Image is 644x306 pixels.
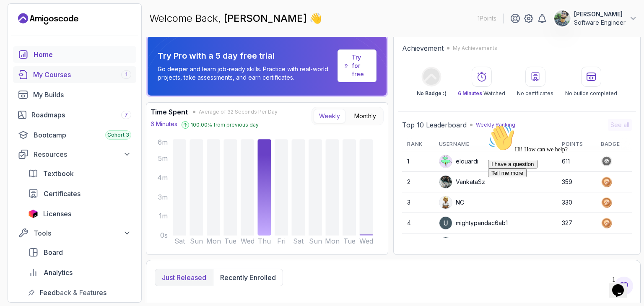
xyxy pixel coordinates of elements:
[31,110,131,120] div: Roadmaps
[159,213,168,220] tspan: 1m
[125,71,127,78] span: 1
[13,106,136,123] a: roadmaps
[3,25,83,31] span: Hi! How can we help?
[34,49,131,60] div: Home
[338,49,377,82] a: Try for free
[34,228,131,238] div: Tools
[23,205,136,222] a: licenses
[608,119,632,131] button: See all
[44,267,73,277] span: Analytics
[18,12,78,26] a: Landing page
[44,189,80,199] span: Certificates
[44,247,63,257] span: Board
[160,232,168,240] tspan: 0s
[309,237,322,245] tspan: Sun
[554,10,637,27] button: user profile image[PERSON_NAME]Software Engineer
[34,149,131,159] div: Resources
[158,193,168,201] tspan: 3m
[402,233,434,254] td: 5
[476,122,515,128] p: Weekly Ranking
[151,107,188,117] h3: Time Spent
[343,237,356,245] tspan: Tue
[574,18,626,27] p: Software Engineer
[125,112,128,118] span: 7
[434,137,557,151] th: Username
[3,39,53,47] button: I have a question
[23,244,136,261] a: board
[458,90,505,97] p: Watched
[439,155,478,168] div: elouardi
[151,120,177,128] p: 6 Minutes
[158,65,334,82] p: Go deeper and learn job-ready skills. Practice with real-world projects, take assessments, and ea...
[439,196,452,209] img: user profile image
[191,122,259,128] p: 100.00 % from previous day
[13,86,136,103] a: builds
[402,192,434,213] td: 3
[158,138,168,146] tspan: 6m
[314,109,345,123] button: Weekly
[439,196,464,209] div: NC
[439,237,486,250] div: Apply5489
[293,237,304,245] tspan: Sat
[554,10,570,26] img: user profile image
[206,237,221,245] tspan: Mon
[439,217,452,229] img: user profile image
[3,47,42,56] button: Tell me more
[13,66,136,83] a: courses
[199,109,278,115] span: Average of 32 Seconds Per Day
[107,132,129,138] span: Cohort 3
[34,130,131,140] div: Bootcamp
[402,43,444,53] h2: Achievement
[43,169,74,179] span: Textbook
[309,12,322,26] span: 👋
[158,155,168,163] tspan: 5m
[13,147,136,162] button: Resources
[517,90,553,97] p: No certificates
[439,237,452,250] img: user profile image
[23,264,136,281] a: analytics
[402,151,434,172] td: 1
[158,50,334,62] p: Try Pro with a 5 day free trial
[28,210,38,218] img: jetbrains icon
[402,120,467,130] h2: Top 10 Leaderboard
[149,12,322,25] p: Welcome Back,
[213,269,283,286] button: Recently enrolled
[565,90,617,97] p: No builds completed
[3,3,154,56] div: 👋Hi! How can we help?I have a questionTell me more
[157,174,168,182] tspan: 4m
[360,237,374,245] tspan: Wed
[352,53,369,78] a: Try for free
[241,237,254,245] tspan: Wed
[439,216,508,230] div: mightypandac6ab1
[174,237,185,245] tspan: Sat
[439,155,452,168] img: default monster avatar
[23,165,136,182] a: textbook
[3,3,30,30] img: :wave:
[402,172,434,192] td: 2
[439,175,485,189] div: VankataSz
[485,121,636,268] iframe: chat widget
[224,237,236,245] tspan: Tue
[13,226,136,241] button: Tools
[155,269,213,286] button: Just released
[23,185,136,202] a: certificates
[23,284,136,301] a: feedback
[43,209,71,219] span: Licenses
[33,70,131,80] div: My Courses
[190,237,203,245] tspan: Sun
[277,237,286,245] tspan: Fri
[220,272,276,283] p: Recently enrolled
[13,46,136,63] a: home
[33,90,131,100] div: My Builds
[349,109,382,123] button: Monthly
[453,45,497,52] p: My Achievements
[40,288,106,298] span: Feedback & Features
[609,272,636,298] iframe: chat widget
[325,237,340,245] tspan: Mon
[162,272,206,283] p: Just released
[478,14,496,23] p: 1 Points
[402,137,434,151] th: Rank
[417,90,446,97] p: No Badge :(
